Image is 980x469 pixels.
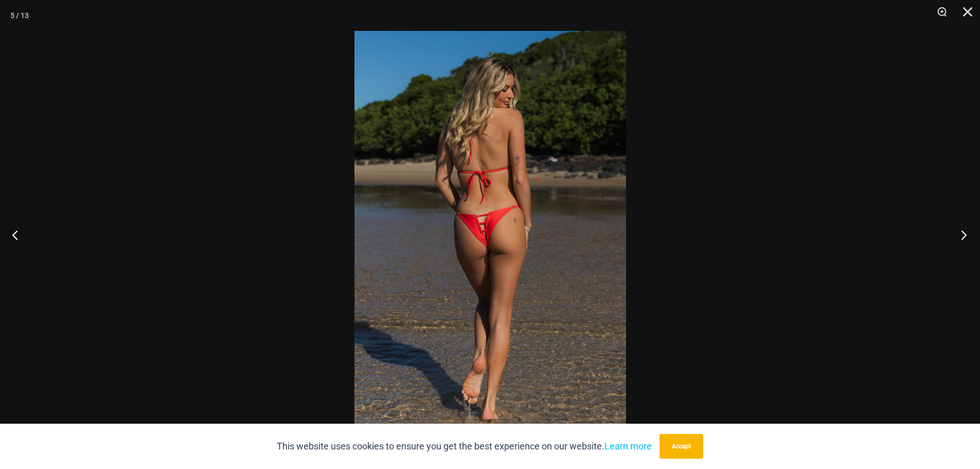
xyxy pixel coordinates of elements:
[941,209,980,260] button: Next
[277,439,652,454] p: This website uses cookies to ensure you get the best experience on our website.
[10,8,29,23] div: 5 / 13
[354,31,626,438] img: Link Tangello 3070 Tri Top 2031 Cheeky 07
[604,441,652,451] a: Learn more
[660,434,703,459] button: Accept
